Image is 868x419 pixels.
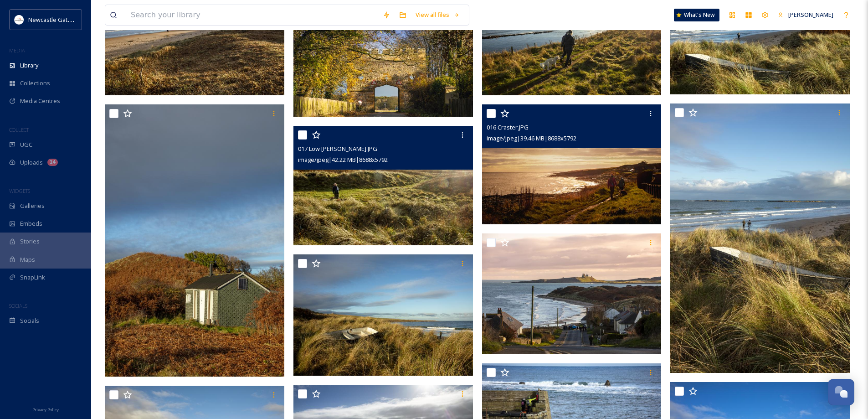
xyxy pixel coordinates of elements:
span: UGC [20,140,32,149]
img: 013 Low Newton.JPG [293,254,475,376]
span: Collections [20,79,50,88]
img: 019 Low Newton.JPG [105,104,286,377]
img: DqD9wEUd_400x400.jpg [15,15,24,24]
span: [PERSON_NAME] [788,10,833,19]
span: SnapLink [20,273,45,282]
button: Open Chat [828,379,854,405]
a: View all files [411,6,464,24]
span: MEDIA [9,47,25,54]
span: WIDGETS [9,187,30,194]
span: 016 Craster.JPG [487,123,529,131]
span: SOCIALS [9,302,27,309]
img: 015 Low Newton.JPG [670,103,850,373]
span: Uploads [20,158,43,167]
a: Privacy Policy [32,403,59,414]
span: Newcastle Gateshead Initiative [28,15,112,24]
span: image/jpeg | 42.22 MB | 8688 x 5792 [298,155,388,164]
span: Stories [20,237,40,246]
span: Galleries [20,202,45,210]
span: Embeds [20,219,42,228]
span: 017 Low [PERSON_NAME].JPG [298,145,377,153]
span: Privacy Policy [32,407,59,413]
span: Media Centres [20,97,60,105]
a: [PERSON_NAME] [773,6,838,24]
a: What's New [674,9,719,21]
span: Socials [20,316,39,325]
span: Library [20,61,38,70]
span: image/jpeg | 39.46 MB | 8688 x 5792 [487,134,576,142]
span: Maps [20,255,35,264]
img: 001 Low Newton.JPG [482,233,663,355]
div: 14 [47,159,58,166]
input: Search your library [126,5,378,25]
span: COLLECT [9,126,29,133]
img: 016 Craster.JPG [482,104,662,224]
img: 017 Low Newton.JPG [293,125,473,245]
